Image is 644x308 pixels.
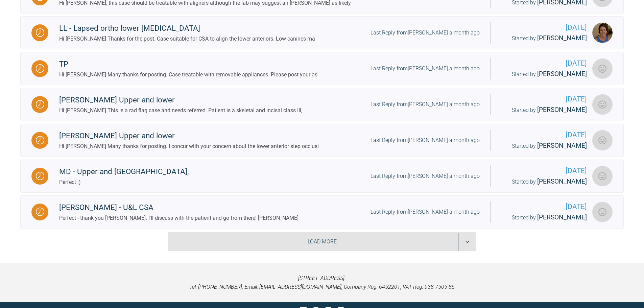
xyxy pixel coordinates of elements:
[592,58,613,79] img: Chaitanya Joshi
[502,201,587,212] span: [DATE]
[59,202,299,214] div: [PERSON_NAME] - U&L CSA
[502,129,587,141] span: [DATE]
[59,22,315,34] div: LL - Lapsed ortho lower [MEDICAL_DATA]
[371,208,480,216] div: Last Reply from [PERSON_NAME] a month ago
[537,106,587,114] span: [PERSON_NAME]
[502,22,587,33] span: [DATE]
[592,166,613,186] img: Gautam Sharma
[502,141,587,151] div: Started by
[59,58,317,70] div: TP
[59,106,302,115] div: Hi [PERSON_NAME] This is a rad flag case and needs referred. Patient is a skeletal and incisal cl...
[11,274,633,291] p: [STREET_ADDRESS]. Tel: [PHONE_NUMBER], Email: [EMAIL_ADDRESS][DOMAIN_NAME], Company Reg: 6452201,...
[36,136,44,144] img: Waiting
[36,172,44,180] img: Waiting
[36,28,44,37] img: Waiting
[371,172,480,181] div: Last Reply from [PERSON_NAME] a month ago
[537,34,587,42] span: [PERSON_NAME]
[502,105,587,115] div: Started by
[59,94,302,106] div: [PERSON_NAME] Upper and lower
[502,69,587,79] div: Started by
[537,70,587,78] span: [PERSON_NAME]
[537,177,587,185] span: [PERSON_NAME]
[36,100,44,109] img: Waiting
[502,165,587,176] span: [DATE]
[371,64,480,73] div: Last Reply from [PERSON_NAME] a month ago
[20,52,624,85] a: WaitingTPHi [PERSON_NAME] Many thanks for posting. Case treatable with removable appliances. Plea...
[502,94,587,105] span: [DATE]
[36,64,44,73] img: Waiting
[168,232,476,252] div: Load More
[36,208,44,216] img: Waiting
[59,142,319,151] div: Hi [PERSON_NAME] Many thanks for posting. I concur with your concern about the lower anterior ste...
[592,94,613,115] img: Nicola Bone
[20,88,624,121] a: Waiting[PERSON_NAME] Upper and lowerHi [PERSON_NAME] This is a rad flag case and needs referred. ...
[20,195,624,229] a: Waiting[PERSON_NAME] - U&L CSAPerfect - thank you [PERSON_NAME]. I'll discuss with the patient an...
[592,130,613,150] img: Nicola Bone
[371,100,480,109] div: Last Reply from [PERSON_NAME] a month ago
[59,178,189,187] div: Perfect :)
[592,23,613,43] img: Margaret De Verteuil
[537,213,587,221] span: [PERSON_NAME]
[59,214,299,222] div: Perfect - thank you [PERSON_NAME]. I'll discuss with the patient and go from there! [PERSON_NAME]
[59,34,315,43] div: Hi [PERSON_NAME] Thanks for the post. Case suitable for CSA to align the lower anteriors. Low can...
[371,28,480,37] div: Last Reply from [PERSON_NAME] a month ago
[502,58,587,69] span: [DATE]
[20,160,624,193] a: WaitingMD - Upper and [GEOGRAPHIC_DATA],Perfect :)Last Reply from[PERSON_NAME] a month ago[DATE]S...
[20,124,624,157] a: Waiting[PERSON_NAME] Upper and lowerHi [PERSON_NAME] Many thanks for posting. I concur with your ...
[371,136,480,145] div: Last Reply from [PERSON_NAME] a month ago
[502,212,587,223] div: Started by
[59,166,189,178] div: MD - Upper and [GEOGRAPHIC_DATA],
[59,70,317,79] div: Hi [PERSON_NAME] Many thanks for posting. Case treatable with removable appliances. Please post y...
[59,130,319,142] div: [PERSON_NAME] Upper and lower
[502,176,587,187] div: Started by
[20,16,624,49] a: WaitingLL - Lapsed ortho lower [MEDICAL_DATA]Hi [PERSON_NAME] Thanks for the post. Case suitable ...
[537,142,587,149] span: [PERSON_NAME]
[502,33,587,44] div: Started by
[592,202,613,222] img: Katrina Leslie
